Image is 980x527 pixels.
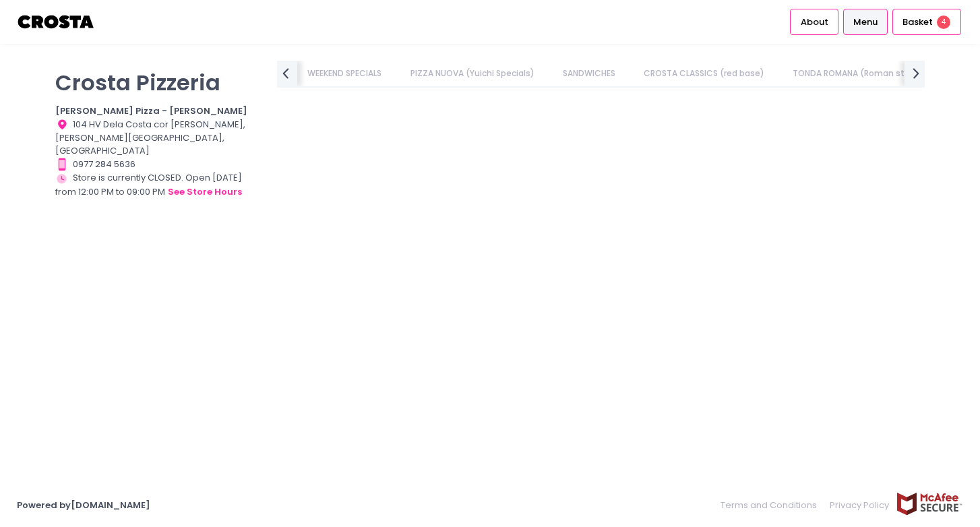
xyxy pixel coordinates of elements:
[295,61,395,86] a: WEEKEND SPECIALS
[397,61,547,86] a: PIZZA NUOVA (Yuichi Specials)
[55,118,260,158] div: 104 HV Dela Costa cor [PERSON_NAME], [PERSON_NAME][GEOGRAPHIC_DATA], [GEOGRAPHIC_DATA]
[937,15,950,29] span: 4
[549,61,628,86] a: SANDWICHES
[721,492,824,518] a: Terms and Conditions
[55,158,260,171] div: 0977 284 5636
[843,9,888,34] a: Menu
[55,104,247,117] b: [PERSON_NAME] Pizza - [PERSON_NAME]
[896,492,963,516] img: mcafee-secure
[790,9,838,34] a: About
[902,15,933,29] span: Basket
[853,15,878,29] span: Menu
[780,61,977,86] a: TONDA ROMANA (Roman style thin crust)
[55,69,260,96] p: Crosta Pizzeria
[17,10,96,34] img: logo
[55,171,260,199] div: Store is currently CLOSED. Open [DATE] from 12:00 PM to 09:00 PM
[824,492,896,518] a: Privacy Policy
[17,499,150,511] a: Powered by[DOMAIN_NAME]
[801,15,828,29] span: About
[631,61,778,86] a: CROSTA CLASSICS (red base)
[167,185,243,199] button: see store hours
